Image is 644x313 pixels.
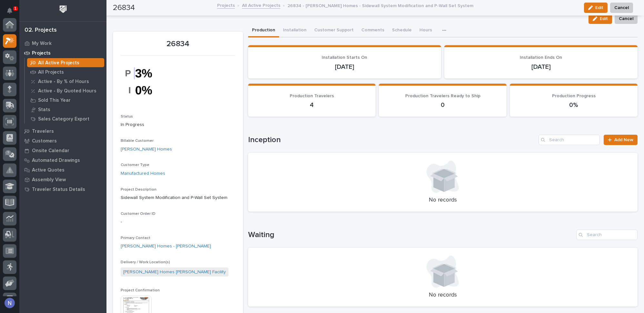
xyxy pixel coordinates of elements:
[290,94,334,98] span: Production Travelers
[123,269,226,276] a: [PERSON_NAME] Homes [PERSON_NAME] Facility
[32,187,85,193] p: Traveler Status Details
[121,139,154,143] span: Billable Customer
[242,1,280,9] a: All Active Projects
[38,69,64,75] p: All Projects
[57,3,69,15] img: Workspace Logo
[256,63,434,71] p: [DATE]
[322,55,367,60] span: Installation Starts On
[121,188,156,192] span: Project Description
[614,138,633,142] span: Add New
[310,24,357,37] button: Customer Support
[3,296,16,310] button: users-avatar
[3,4,16,17] button: Notifications
[32,177,66,183] p: Assembly View
[19,155,106,165] a: Automated Drawings
[121,288,160,292] span: Project Confirmation
[121,212,156,216] span: Customer Order ID
[32,148,69,154] p: Onsite Calendar
[32,129,54,134] p: Travelers
[25,68,106,77] a: All Projects
[217,1,235,9] a: Projects
[405,94,480,98] span: Production Travelers Ready to Ship
[600,16,608,22] span: Edit
[25,27,57,34] div: 02. Projects
[25,114,106,123] a: Sales Category Export
[32,158,80,163] p: Automated Drawings
[121,163,149,167] span: Customer Type
[619,15,633,23] span: Cancel
[25,77,106,86] a: Active - By % of Hours
[552,94,596,98] span: Production Progress
[248,24,279,37] button: Production
[25,86,106,95] a: Active - By Quoted Hours
[538,135,600,145] input: Search
[38,116,89,122] p: Sales Category Export
[32,138,57,144] p: Customers
[32,50,51,56] p: Projects
[19,136,106,146] a: Customers
[518,101,630,109] p: 0%
[248,135,536,145] h1: Inception
[121,121,235,128] p: In Progress
[19,38,106,48] a: My Work
[38,107,50,113] p: Stats
[121,194,235,201] p: Sidewall System Modification and P-Wall Set System
[357,24,388,37] button: Comments
[615,14,638,24] button: Cancel
[32,41,52,47] p: My Work
[121,236,150,240] span: Primary Contact
[452,63,630,71] p: [DATE]
[25,96,106,105] a: Sold This Year
[589,14,612,24] button: Edit
[256,101,368,109] p: 4
[121,243,211,250] a: [PERSON_NAME] Homes - [PERSON_NAME]
[121,260,170,264] span: Delivery / Work Location(s)
[14,6,16,11] p: 1
[25,58,106,67] a: All Active Projects
[388,24,416,37] button: Schedule
[121,59,169,104] img: hMkWdMYPm_wEvNGCKwnnU5bJLULXZmC6rSFYCcipUDg
[256,197,630,204] p: No records
[19,175,106,184] a: Assembly View
[32,167,65,173] p: Active Quotes
[248,230,574,240] h1: Waiting
[287,2,473,9] p: 26834 - [PERSON_NAME] Homes - Sidewall System Modification and P-Wall Set System
[19,48,106,58] a: Projects
[604,135,638,145] a: Add New
[19,165,106,175] a: Active Quotes
[19,146,106,155] a: Onsite Calendar
[121,219,235,225] p: -
[576,230,638,240] input: Search
[121,39,235,49] p: 26834
[520,55,562,60] span: Installation Ends On
[416,24,436,37] button: Hours
[38,98,71,103] p: Sold This Year
[38,60,79,66] p: All Active Projects
[279,24,310,37] button: Installation
[25,105,106,114] a: Stats
[38,79,89,85] p: Active - By % of Hours
[121,170,165,177] a: Manufactured Homes
[121,115,133,119] span: Status
[8,8,16,18] div: Notifications1
[19,126,106,136] a: Travelers
[387,101,499,109] p: 0
[19,184,106,194] a: Traveler Status Details
[121,146,172,153] a: [PERSON_NAME] Homes
[38,88,96,94] p: Active - By Quoted Hours
[256,292,630,299] p: No records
